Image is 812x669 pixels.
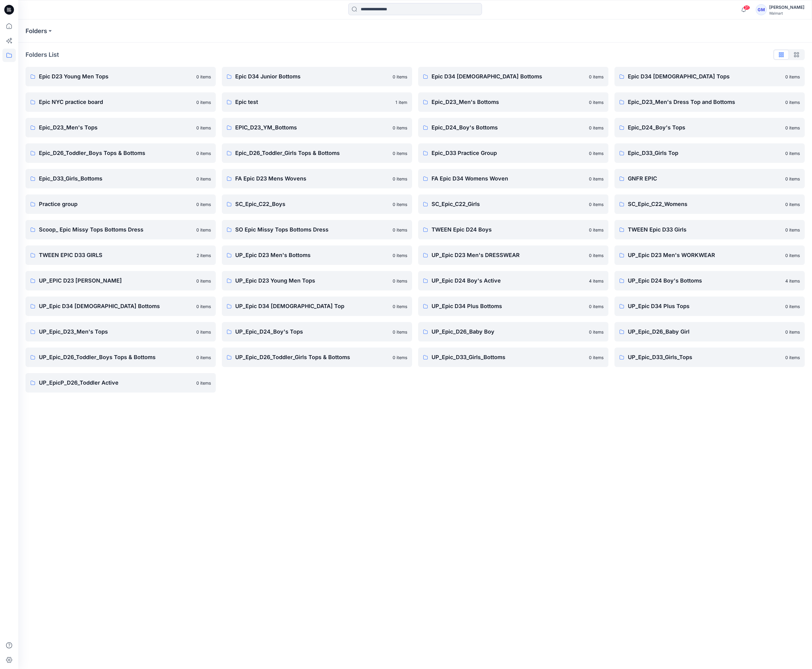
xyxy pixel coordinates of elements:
[628,276,782,285] p: UP_Epic D24 Boy's Bottoms
[785,99,800,105] p: 0 items
[235,174,389,183] p: FA Epic D23 Mens Wovens
[39,225,193,234] p: Scoop_ Epic Missy Tops Bottoms Dress
[418,322,608,341] a: UP_Epic_D26_Baby Boy0 items
[589,252,604,259] p: 0 items
[222,220,412,239] a: SO Epic Missy Tops Bottoms Dress0 items
[196,380,211,386] p: 0 items
[418,67,608,86] a: Epic D34 [DEMOGRAPHIC_DATA] Bottoms0 items
[418,220,608,239] a: TWEEN Epic D24 Boys0 items
[628,98,782,106] p: Epic_D23_Men's Dress Top and Bottoms
[222,348,412,367] a: UP_Epic_D26_Toddler_Girls Tops & Bottoms0 items
[235,251,389,259] p: UP_Epic D23 Men's Bottoms
[628,353,782,362] p: UP_Epic_D33_Girls_Tops
[235,353,389,362] p: UP_Epic_D26_Toddler_Girls Tops & Bottoms
[26,373,216,393] a: UP_EpicP_D26_Toddler Active0 items
[418,271,608,290] a: UP_Epic D24 Boy's Active4 items
[743,5,750,10] span: 31
[196,99,211,105] p: 0 items
[589,227,604,233] p: 0 items
[432,302,585,310] p: UP_Epic D34 Plus Bottoms
[769,11,804,15] div: Walmart
[393,150,407,156] p: 0 items
[26,271,216,290] a: UP_EPIC D23 [PERSON_NAME]0 items
[614,297,805,316] a: UP_Epic D34 Plus Tops0 items
[785,74,800,80] p: 0 items
[785,252,800,259] p: 0 items
[196,176,211,182] p: 0 items
[39,98,193,106] p: Epic NYC practice board
[39,200,193,208] p: Practice group
[785,125,800,131] p: 0 items
[432,98,585,106] p: Epic_D23_Men's Bottoms
[432,353,585,362] p: UP_Epic_D33_Girls_Bottoms
[39,302,193,310] p: UP_Epic D34 [DEMOGRAPHIC_DATA] Bottoms
[628,328,782,336] p: UP_Epic_D26_Baby Girl
[196,303,211,310] p: 0 items
[196,74,211,80] p: 0 items
[393,354,407,361] p: 0 items
[756,4,767,15] div: GM
[393,176,407,182] p: 0 items
[418,92,608,112] a: Epic_D23_Men's Bottoms0 items
[196,329,211,335] p: 0 items
[432,72,585,81] p: Epic D34 [DEMOGRAPHIC_DATA] Bottoms
[432,123,585,132] p: Epic_D24_Boy's Bottoms
[785,150,800,156] p: 0 items
[26,297,216,316] a: UP_Epic D34 [DEMOGRAPHIC_DATA] Bottoms0 items
[418,245,608,265] a: UP_Epic D23 Men's DRESSWEAR0 items
[589,354,604,361] p: 0 items
[614,67,805,86] a: Epic D34 [DEMOGRAPHIC_DATA] Tops0 items
[614,322,805,341] a: UP_Epic_D26_Baby Girl0 items
[26,50,59,59] p: Folders List
[26,67,216,86] a: Epic D23 Young Men Tops0 items
[614,169,805,188] a: GNFR EPIC0 items
[235,123,389,132] p: EPIC_D23_YM_Bottoms
[26,220,216,239] a: Scoop_ Epic Missy Tops Bottoms Dress0 items
[196,150,211,156] p: 0 items
[196,201,211,208] p: 0 items
[418,118,608,137] a: Epic_D24_Boy's Bottoms0 items
[785,303,800,310] p: 0 items
[589,125,604,131] p: 0 items
[589,278,604,284] p: 4 items
[393,278,407,284] p: 0 items
[614,271,805,290] a: UP_Epic D24 Boy's Bottoms4 items
[222,67,412,86] a: Epic D34 Junior Bottoms0 items
[39,353,193,362] p: UP_Epic_D26_Toddler_Boys Tops & Bottoms
[26,143,216,163] a: Epic_D26_Toddler_Boys Tops & Bottoms0 items
[222,271,412,290] a: UP_Epic D23 Young Men Tops0 items
[26,245,216,265] a: TWEEN EPIC D33 GIRLS2 items
[222,169,412,188] a: FA Epic D23 Mens Wovens0 items
[222,245,412,265] a: UP_Epic D23 Men's Bottoms0 items
[235,98,392,106] p: Epic test
[26,348,216,367] a: UP_Epic_D26_Toddler_Boys Tops & Bottoms0 items
[395,99,407,105] p: 1 item
[197,252,211,259] p: 2 items
[222,118,412,137] a: EPIC_D23_YM_Bottoms0 items
[393,303,407,310] p: 0 items
[614,92,805,112] a: Epic_D23_Men's Dress Top and Bottoms0 items
[628,225,782,234] p: TWEEN Epic D33 Girls
[614,220,805,239] a: TWEEN Epic D33 Girls0 items
[196,354,211,361] p: 0 items
[614,143,805,163] a: Epic_D33_Girls Top0 items
[39,379,193,387] p: UP_EpicP_D26_Toddler Active
[432,174,585,183] p: FA Epic D34 Womens Woven
[39,174,193,183] p: Epic_D33_Girls_Bottoms
[26,27,47,35] a: Folders
[589,176,604,182] p: 0 items
[235,149,389,157] p: Epic_D26_Toddler_Girls Tops & Bottoms
[196,125,211,131] p: 0 items
[393,227,407,233] p: 0 items
[589,150,604,156] p: 0 items
[235,276,389,285] p: UP_Epic D23 Young Men Tops
[222,143,412,163] a: Epic_D26_Toddler_Girls Tops & Bottoms0 items
[628,200,782,208] p: SC_Epic_C22_Womens
[393,74,407,80] p: 0 items
[222,322,412,341] a: UP_Epic_D24_Boy's Tops0 items
[39,149,193,157] p: Epic_D26_Toddler_Boys Tops & Bottoms
[432,276,585,285] p: UP_Epic D24 Boy's Active
[785,201,800,208] p: 0 items
[785,176,800,182] p: 0 items
[222,92,412,112] a: Epic test1 item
